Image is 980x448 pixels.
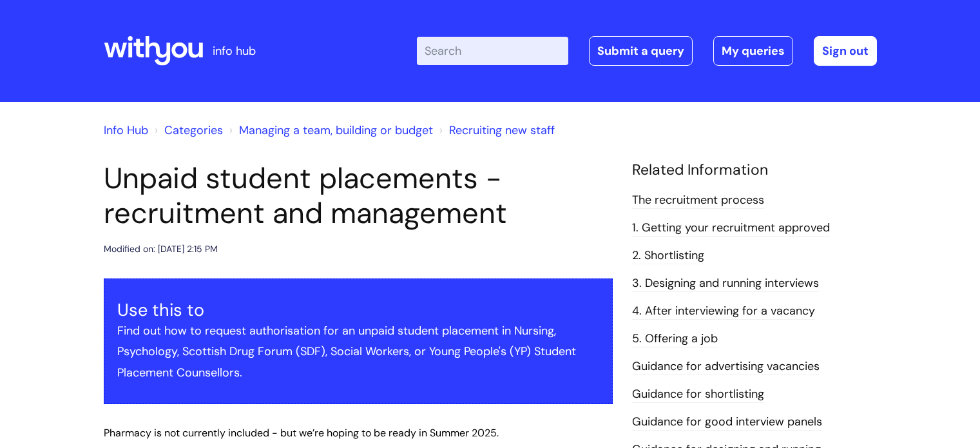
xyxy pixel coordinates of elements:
[632,275,819,292] a: 3. Designing and running interviews
[417,36,877,66] div: | -
[589,36,693,66] a: Submit a query
[814,36,877,66] a: Sign out
[632,303,815,320] a: 4. After interviewing for a vacancy
[104,122,148,138] a: Info Hub
[632,192,764,209] a: The recruitment process
[104,426,499,440] span: Pharmacy is not currently included - but we’re hoping to be ready in Summer 2025.
[632,331,718,347] a: 5. Offering a job
[632,358,820,375] a: Guidance for advertising vacancies
[632,220,830,237] a: 1. Getting your recruitment approved
[632,414,822,431] a: Guidance for good interview panels
[213,41,256,61] p: info hub
[632,161,877,179] h4: Related Information
[117,320,599,383] p: Find out how to request authorisation for an unpaid student placement in Nursing, Psychology, Sco...
[151,120,223,141] li: Solution home
[417,37,568,65] input: Search
[632,248,704,264] a: 2. Shortlisting
[632,386,764,403] a: Guidance for shortlisting
[713,36,793,66] a: My queries
[436,120,555,141] li: Recruiting new staff
[117,300,599,320] h3: Use this to
[226,120,433,141] li: Managing a team, building or budget
[239,122,433,138] a: Managing a team, building or budget
[104,241,218,257] div: Modified on: [DATE] 2:15 PM
[449,122,555,138] a: Recruiting new staff
[104,161,613,231] h1: Unpaid student placements - recruitment and management
[164,122,223,138] a: Categories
